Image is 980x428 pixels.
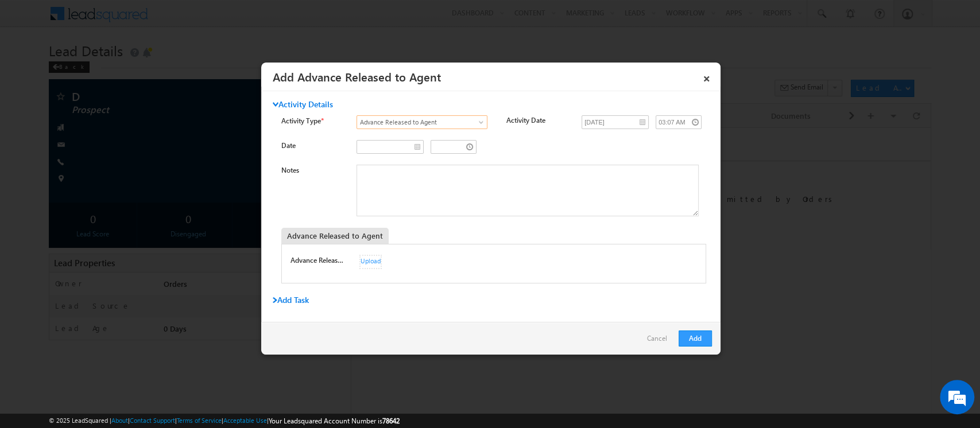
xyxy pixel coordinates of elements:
div: All Selected [57,9,144,26]
span: 05:09 AM [36,79,70,90]
div: Leave a message [60,60,193,75]
span: Activity Details [273,99,333,110]
a: Advance Released to Agent [357,115,487,129]
span: Activity Type [11,9,51,26]
label: Notes [281,166,299,174]
span: [DATE] [36,66,61,76]
div: [DATE] [11,45,49,55]
a: Contact Support [130,417,175,424]
button: Add [679,330,712,347]
span: Time [173,9,188,26]
label: Date [281,141,296,150]
a: Cancel [647,330,673,352]
label: Activity Date [506,115,570,126]
a: About [111,417,128,424]
a: Add Advance Released to Agent [273,68,441,84]
label: Advance Released to Agent [290,255,344,266]
div: Advance Released to Agent [281,228,389,244]
span: 78642 [382,417,400,425]
span: Dynamic Form Submission: was submitted by Orders [74,66,500,76]
span: © 2025 LeadSquared | | | | | [49,415,400,426]
a: × [697,67,716,87]
a: Acceptable Use [223,417,267,424]
span: Add Task [273,294,309,305]
em: Submit [168,337,208,352]
span: Advance Released to Agent [357,117,473,127]
div: Minimize live chat window [188,6,216,33]
div: All Time [197,13,220,23]
span: Your Leadsquared Account Number is [269,417,400,425]
a: Terms of Service [177,417,222,424]
img: d_60004797649_company_0_60004797649 [20,60,48,75]
textarea: Type your message and click 'Submit' [15,106,210,327]
label: Activity Type [281,115,345,126]
span: Dynamic Form [244,66,323,76]
div: All Selected [60,13,94,23]
div: Browse [359,255,382,269]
